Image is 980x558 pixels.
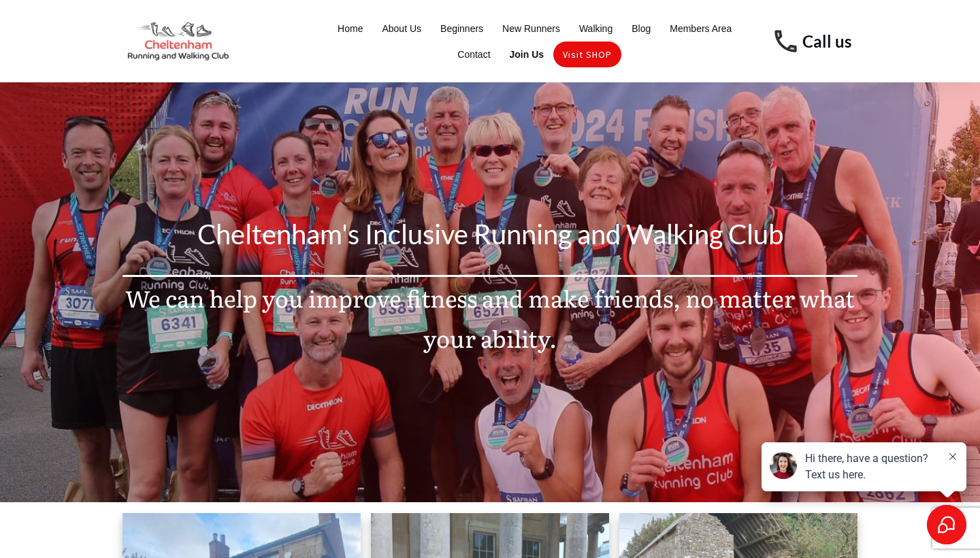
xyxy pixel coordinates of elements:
[502,19,560,38] a: New Runners
[382,19,421,38] a: About Us
[440,19,483,38] a: Beginners
[123,278,857,375] p: We can help you improve fitness and make friends, no matter what your ability.
[338,19,363,38] a: Home
[563,45,612,64] a: Visit SHOP
[632,19,651,38] a: Blog
[510,45,544,64] a: Join Us
[802,31,851,51] a: Call us
[123,210,857,274] p: Cheltenham's Inclusive Running and Walking Club
[579,19,612,38] a: Walking
[670,19,732,38] a: Members Area
[457,45,490,64] a: Contact
[122,19,234,63] img: Cheltenham Running and Walking Club Logo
